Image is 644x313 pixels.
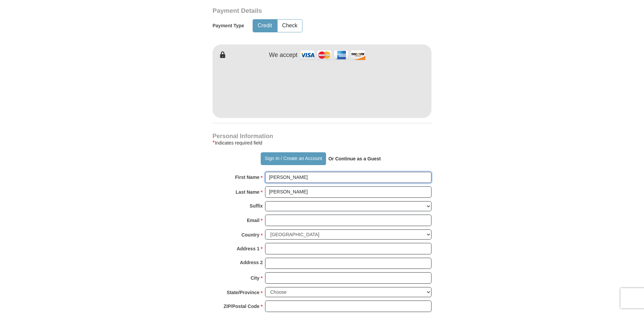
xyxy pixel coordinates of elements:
button: Check [278,20,302,32]
button: Credit [253,20,277,32]
strong: Address 1 [237,244,260,253]
div: Indicates required field [213,139,431,147]
strong: City [251,273,259,283]
h4: Personal Information [213,133,431,139]
strong: Suffix [250,201,263,211]
h5: Payment Type [213,23,244,29]
strong: Email [247,216,259,225]
strong: First Name [235,173,259,182]
h4: We accept [269,52,298,59]
h3: Payment Details [213,7,384,15]
strong: ZIP/Postal Code [224,302,260,311]
strong: Address 2 [240,258,263,267]
img: credit cards accepted [299,48,366,62]
strong: State/Province [227,288,259,297]
strong: Or Continue as a Guest [328,156,381,161]
strong: Last Name [236,187,260,197]
button: Sign In / Create an Account [261,152,326,165]
strong: Country [241,230,260,240]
